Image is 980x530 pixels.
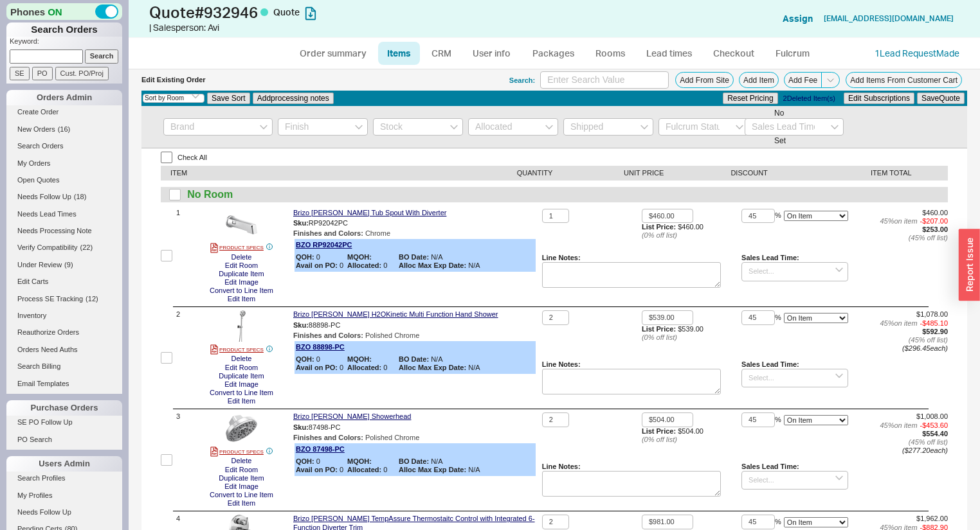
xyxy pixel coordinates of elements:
button: Edit Item [224,499,259,508]
a: My Profiles [6,489,122,502]
i: ( 0 % off list) [642,231,677,239]
span: New Orders [17,125,55,133]
a: Search Orders [6,139,122,153]
input: Stock [373,118,463,136]
span: Sku: [293,423,309,430]
input: SE [10,67,30,80]
b: Finishes and Colors : [293,434,363,441]
svg: open menu [831,125,839,130]
div: ( 45 % off list) [848,234,948,242]
span: $554.40 [922,430,948,437]
div: Sales Lead Time: [741,463,848,471]
input: PO [32,67,53,80]
b: QOH: [296,253,314,261]
input: Select... [741,262,848,281]
input: Qty [542,412,569,427]
a: Verify Compatibility(22) [6,241,122,254]
svg: open menu [835,267,843,272]
a: Checkout [704,42,763,65]
span: Needs Processing Note [17,227,92,234]
a: Packages [523,42,583,65]
b: BO Date: [399,355,429,363]
div: Line Notes: [542,360,721,369]
b: List Price: [642,427,676,435]
span: ( 9 ) [64,261,73,269]
div: Orders Admin [6,90,122,105]
a: New Orders(16) [6,123,122,136]
a: Edit Carts [6,275,122,288]
span: 1 [176,209,180,304]
span: Sku: [293,218,309,226]
span: Add Fee [788,76,817,85]
input: Qty [542,310,569,325]
a: Under Review(9) [6,258,122,272]
div: ITEM TOTAL [838,169,945,177]
i: ( 0 % off list) [642,333,677,341]
b: BO Date: [399,253,429,261]
span: ON [48,5,62,19]
div: Search: [509,76,535,85]
button: Edit Item [224,295,259,303]
span: $1,962.00 [916,515,948,522]
p: Keyword: [10,37,122,49]
a: Process SE Tracking(12) [6,292,122,306]
button: Duplicate Item [215,270,268,278]
span: 0 [296,261,347,270]
span: N/A [399,253,476,261]
svg: open menu [835,475,843,481]
a: BZO 87498-PC [296,445,345,453]
div: Polished Chrome [293,434,537,442]
a: [EMAIL_ADDRESS][DOMAIN_NAME] [824,14,954,23]
span: $460.00 [922,209,948,216]
a: PRODUCT SPECS [210,344,264,355]
span: Needs Follow Up [17,193,71,200]
div: DISCOUNT [730,169,837,177]
h1: Search Orders [6,22,122,37]
button: SaveQuote [917,93,965,104]
span: 45 % on item [880,319,917,328]
a: Fulcrum [766,42,819,65]
a: Rooms [586,42,634,65]
span: N/A [399,457,476,466]
input: Qty [542,515,569,529]
div: Polished Chrome [293,331,537,340]
input: Qty [542,209,569,224]
svg: open menu [355,125,363,130]
button: Convert to Line Item [206,389,277,397]
button: Edit Image [221,380,262,389]
button: Reset Pricing [723,93,777,104]
span: N/A [399,364,480,372]
span: $1,008.00 [916,412,948,420]
input: Shipped [563,118,653,136]
button: Assign [783,12,813,25]
a: Brizo [PERSON_NAME] H2OKinetic Multi Function Hand Shower [293,310,498,319]
b: Alloc Max Exp Date: [399,364,466,371]
div: QUANTITY [517,169,624,177]
input: Allocated [468,118,558,136]
span: ( 18 ) [74,193,87,200]
b: QOH: [296,457,314,465]
div: Phones [6,3,122,20]
span: $253.00 [922,225,948,233]
span: Verify Compatibility [17,243,78,251]
img: file_ippisl [226,209,257,240]
span: Sku: [293,321,309,328]
b: Avail on PO: [296,261,338,269]
b: Avail on PO: [296,364,338,371]
a: Needs Processing Note [6,224,122,238]
b: MQOH: [347,457,372,465]
span: 3 [176,412,180,508]
div: Purchase Orders [6,400,122,416]
div: Line Notes: [542,254,721,262]
b: List Price: [642,223,676,231]
button: Duplicate Item [215,474,268,482]
span: Needs Follow Up [17,508,71,516]
button: Convert to Line Item [206,491,277,499]
span: 0 [296,466,347,474]
a: Orders Need Auths [6,343,122,357]
span: ( 16 ) [58,125,71,133]
a: SE PO Follow Up [6,416,122,429]
a: BZO RP92042PC [296,241,352,249]
input: Cust. PO/Proj [55,67,109,80]
button: Duplicate Item [215,372,268,380]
